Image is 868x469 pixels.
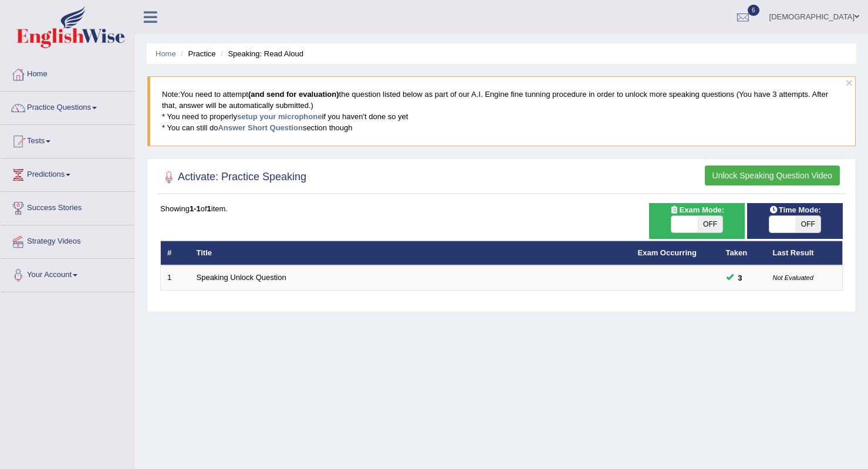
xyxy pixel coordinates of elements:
[705,166,840,185] button: Unlock Speaking Question Video
[666,204,729,216] span: Exam Mode:
[638,248,697,257] a: Exam Occurring
[697,216,723,232] span: OFF
[197,273,286,282] a: Speaking Unlock Question
[1,259,134,288] a: Your Account
[846,76,853,89] button: ×
[161,241,190,265] th: #
[1,192,134,221] a: Success Stories
[734,272,747,284] span: You can still take this question
[190,241,631,265] th: Title
[1,158,134,188] a: Predictions
[156,49,176,58] a: Home
[766,241,843,265] th: Last Result
[720,241,766,265] th: Taken
[162,90,180,99] span: Note:
[218,123,302,132] a: Answer Short Question
[765,204,826,216] span: Time Mode:
[218,48,303,59] li: Speaking: Read Aloud
[160,168,306,186] h2: Activate: Practice Speaking
[649,203,745,239] div: Show exams occurring in exams
[795,216,821,232] span: OFF
[748,5,759,16] span: 6
[147,76,856,146] blockquote: You need to attempt the question listed below as part of our A.I. Engine fine tunning procedure i...
[248,90,339,99] b: (and send for evaluation)
[178,48,215,59] li: Practice
[1,225,134,255] a: Strategy Videos
[237,112,322,121] a: setup your microphone
[190,204,201,213] b: 1-1
[1,125,134,154] a: Tests
[160,203,843,214] div: Showing of item.
[161,265,190,290] td: 1
[773,274,813,281] small: Not Evaluated
[1,58,134,87] a: Home
[207,204,211,213] b: 1
[1,92,134,121] a: Practice Questions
